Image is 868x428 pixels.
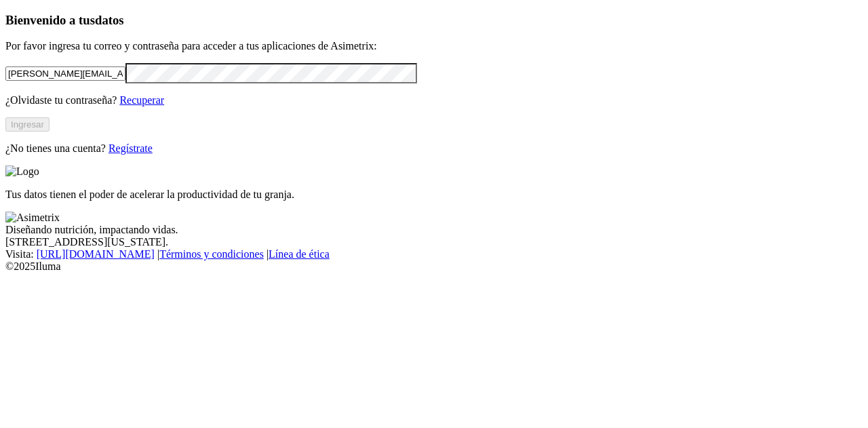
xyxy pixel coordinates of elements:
img: Asimetrix [5,212,60,224]
p: ¿Olvidaste tu contraseña? [5,94,863,106]
a: Recuperar [119,94,164,106]
input: Tu correo [5,66,125,81]
span: datos [95,13,124,27]
div: Diseñando nutrición, impactando vidas. [5,224,863,236]
a: Regístrate [108,142,153,154]
p: Tus datos tienen el poder de acelerar la productividad de tu granja. [5,189,863,201]
h3: Bienvenido a tus [5,13,863,28]
img: Logo [5,166,39,178]
a: [URL][DOMAIN_NAME] [37,248,155,260]
a: Términos y condiciones [159,248,264,260]
a: Línea de ética [269,248,330,260]
p: ¿No tienes una cuenta? [5,142,863,155]
div: [STREET_ADDRESS][US_STATE]. [5,236,863,248]
div: Visita : | | [5,248,863,260]
div: © 2025 Iluma [5,260,863,273]
p: Por favor ingresa tu correo y contraseña para acceder a tus aplicaciones de Asimetrix: [5,40,863,52]
button: Ingresar [5,117,50,132]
